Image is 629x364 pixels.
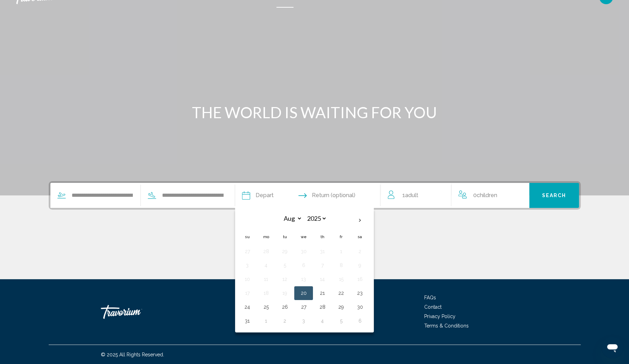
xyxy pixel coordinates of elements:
button: Day 24 [242,302,253,312]
button: Day 29 [336,302,347,312]
button: Day 19 [279,288,290,298]
button: Day 11 [260,274,272,284]
iframe: Button to launch messaging window [601,336,623,358]
button: Day 20 [298,288,309,298]
span: Adult [405,192,418,199]
button: Day 5 [279,260,290,270]
button: Day 6 [298,260,309,270]
button: Day 16 [354,274,365,284]
button: Next month [350,212,369,228]
button: Day 8 [336,260,347,270]
button: Day 14 [317,274,328,284]
span: © 2025 All Rights Reserved. [101,352,164,357]
button: Depart date [242,183,274,208]
button: Day 7 [317,260,328,270]
button: Day 29 [279,246,290,256]
button: Day 4 [260,260,272,270]
button: Day 25 [260,302,272,312]
button: Day 17 [242,288,253,298]
a: Privacy Policy [424,314,455,319]
button: Day 3 [298,316,309,326]
button: Day 18 [260,288,272,298]
button: Day 6 [354,316,365,326]
button: Day 15 [336,274,347,284]
button: Search [529,183,579,208]
button: Day 31 [242,316,253,326]
button: Day 1 [336,246,347,256]
button: Day 28 [317,302,328,312]
button: Day 28 [260,246,272,256]
span: 1 [402,191,418,200]
button: Day 26 [279,302,290,312]
button: Day 3 [242,260,253,270]
button: Day 30 [354,302,365,312]
button: Day 31 [317,246,328,256]
a: FAQs [424,295,436,300]
a: Travorium [101,301,170,322]
button: Day 27 [298,302,309,312]
h1: THE WORLD IS WAITING FOR YOU [184,103,445,121]
span: Search [542,193,566,199]
button: Day 30 [298,246,309,256]
button: Day 10 [242,274,253,284]
span: Return (optional) [312,191,355,200]
button: Day 23 [354,288,365,298]
span: 0 [473,191,497,200]
a: Terms & Conditions [424,323,469,329]
button: Day 2 [279,316,290,326]
button: Day 5 [336,316,347,326]
button: Day 9 [354,260,365,270]
a: Contact [424,304,442,310]
button: Day 27 [242,246,253,256]
select: Select year [304,212,327,225]
span: Children [476,192,497,199]
select: Select month [280,212,302,225]
button: Day 21 [317,288,328,298]
div: Search widget [50,183,579,208]
button: Day 1 [260,316,272,326]
button: Day 13 [298,274,309,284]
button: Day 4 [317,316,328,326]
button: Travelers: 1 adult, 0 children [381,183,530,208]
button: Day 12 [279,274,290,284]
button: Day 22 [336,288,347,298]
button: Day 2 [354,246,365,256]
button: Return date [298,183,355,208]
